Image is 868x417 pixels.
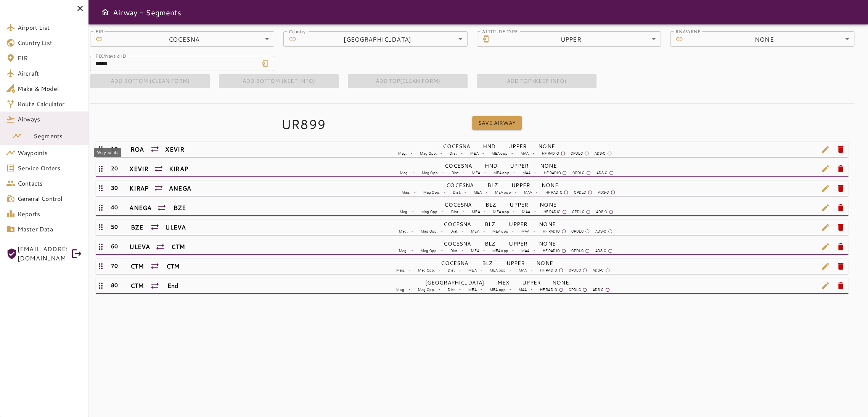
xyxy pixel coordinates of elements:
h6: UPPER [510,201,528,209]
p: - [532,151,534,156]
h6: 50 [111,223,118,231]
h6: COCESNA [443,142,470,151]
p: - [465,190,466,195]
p: MEA opp [490,268,506,273]
h6: KIRAP [129,183,148,194]
p: - [463,209,464,215]
p: MEA opp [493,170,509,176]
h6: KIRAP [169,163,188,174]
span: edit [818,259,833,274]
p: - [440,151,442,156]
h6: COCESNA [444,240,471,248]
p: Dist. [448,268,455,273]
p: ADS-C [595,229,606,234]
p: MEA opp [490,287,506,293]
p: Mag. [400,209,408,215]
label: ALTITUDE TYPE [482,28,518,34]
h6: COCESNA [446,181,473,190]
p: - [510,268,511,273]
span: Contacts [18,179,82,188]
p: - [444,190,445,195]
h6: 40 [111,204,118,212]
p: Dist. [453,190,461,195]
p: - [442,209,444,215]
p: Mag. [396,268,405,273]
p: - [484,209,485,215]
p: CPDLC [574,190,586,195]
h6: BLZ [485,201,495,209]
p: Mag Opp. [421,248,437,254]
p: HF RADIO [542,151,559,156]
h6: UPPER [506,259,525,268]
span: Airport List [18,23,82,32]
span: Airways [18,115,82,124]
p: Mag Opp. [418,287,435,293]
h6: NONE [542,181,568,190]
p: CPDLC [571,229,584,234]
p: - [459,287,461,293]
p: Mag. [396,287,405,293]
p: - [411,229,413,234]
p: - [409,287,410,293]
span: edit [818,239,833,254]
span: Segments [34,131,82,141]
h6: UPPER [522,279,541,287]
label: RNAV/RNP [675,28,700,34]
p: - [414,190,415,195]
h6: BLZ [484,220,495,229]
h6: 10 [111,145,118,154]
h6: COCESNA [444,201,471,209]
span: delete [833,200,848,215]
h6: BZE [131,222,143,233]
p: MAA [519,287,527,293]
p: MEA opp [492,151,508,156]
h6: 70 [111,262,118,270]
h6: 20 [111,165,118,173]
p: Mag Opp. [420,151,437,156]
p: MEA [468,268,476,273]
h6: CTM [171,241,185,252]
p: - [439,287,440,293]
p: - [481,287,482,293]
div: 30KIRAPANEGACOCESNABLZUPPERNONEMag.-Mag Opp.-Dist.-MEA-MEA opp-MAA-HF RADIOCPDLCADS-Ceditdelete [96,181,848,196]
p: HF RADIO [545,190,562,195]
p: Dist. [448,287,455,293]
p: - [513,170,515,176]
p: ADS-C [598,190,609,195]
span: Aircraft [18,69,82,78]
p: CPDLC [572,209,585,215]
h6: BLZ [482,259,492,268]
p: MEA opp [492,248,508,254]
div: 40ANEGABZECOCESNABLZUPPERNONEMag.-Mag Opp.-Dist.-MEA-MEA opp-MAA-HF RADIOCPDLCADS-Ceditdelete [96,200,848,216]
p: CPDLC [571,248,584,254]
span: Master Data [18,225,82,234]
span: Make & Model [18,84,82,93]
h6: UPPER [509,220,527,229]
h6: BLZ [484,240,495,248]
p: Mag Opp. [423,190,440,195]
button: Save Airway [472,116,522,130]
p: MEA opp [493,209,509,215]
span: delete [833,259,848,274]
p: Dist. [452,170,459,176]
p: MAA [519,268,527,273]
p: MEA [474,190,482,195]
p: - [441,229,443,234]
p: ADS-C [594,151,606,156]
div: UPPER [493,31,661,47]
span: edit [818,220,833,235]
p: - [534,209,535,215]
div: 80CTMEnd[GEOGRAPHIC_DATA]MEXUPPERNONEMag.-Mag Opp.-Dist.-MEA-MEA opp-MAA-HF RADIOCPDLCADS-Ceditde... [96,278,848,294]
span: edit [818,181,833,196]
p: MAA [521,248,529,254]
p: MAA [522,209,530,215]
h4: UR899 [281,116,472,132]
h6: NONE [540,162,567,170]
div: Waypoints [94,148,121,157]
p: Mag Opp. [421,229,437,234]
p: MAA [521,229,529,234]
h6: ULEVA [165,222,186,233]
h6: XEVIR [129,163,148,174]
p: HF RADIO [540,287,557,293]
p: - [463,170,465,176]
